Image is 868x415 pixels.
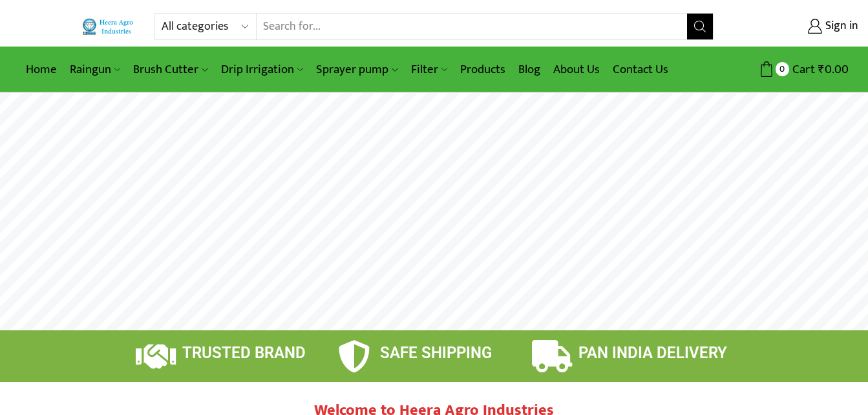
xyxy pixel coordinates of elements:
a: 0 Cart ₹0.00 [726,58,849,81]
a: Drip Irrigation [215,54,310,85]
span: ₹ [818,59,825,80]
a: Sign in [733,15,858,38]
span: TRUSTED BRAND [182,344,306,362]
a: Products [454,54,512,85]
a: About Us [547,54,606,85]
a: Raingun [63,54,127,85]
a: Home [19,54,63,85]
a: Brush Cutter [127,54,214,85]
span: SAFE SHIPPING [380,344,492,362]
span: 0 [776,62,789,76]
a: Sprayer pump [310,54,404,85]
span: Cart [789,61,815,78]
span: Sign in [822,18,858,35]
a: Filter [405,54,454,85]
span: PAN INDIA DELIVERY [578,344,727,362]
a: Contact Us [606,54,675,85]
a: Blog [512,54,547,85]
bdi: 0.00 [818,59,849,80]
input: Search for... [257,14,687,39]
button: Search button [687,14,713,39]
